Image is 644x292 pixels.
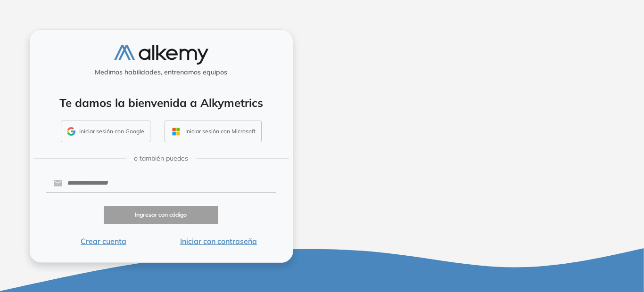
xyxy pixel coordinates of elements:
button: Iniciar sesión con Google [61,121,150,142]
img: GMAIL_ICON [67,127,75,136]
button: Ingresar con código [104,206,219,224]
h5: Medimos habilidades, entrenamos equipos [33,68,289,76]
h4: Te damos la bienvenida a Alkymetrics [42,96,281,110]
button: Iniciar con contraseña [161,235,276,247]
span: o también puedes [134,154,188,163]
img: logo-alkemy [114,45,208,65]
iframe: Chat Widget [597,247,644,292]
button: Crear cuenta [46,235,161,247]
button: Iniciar sesión con Microsoft [165,121,262,142]
img: OUTLOOK_ICON [171,126,182,137]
